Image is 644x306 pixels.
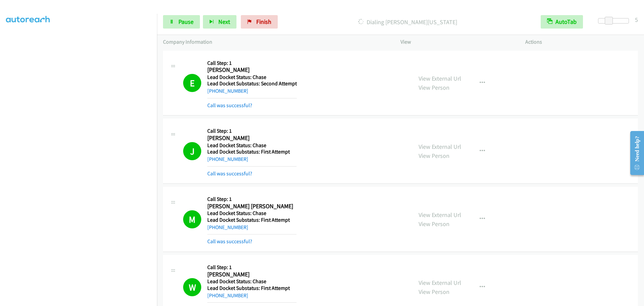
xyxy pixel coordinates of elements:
h2: [PERSON_NAME] [207,66,297,74]
h5: Lead Docket Substatus: First Attempt [207,285,297,292]
a: [PHONE_NUMBER] [207,292,248,299]
a: View Person [419,288,449,296]
a: Finish [241,15,278,29]
button: AutoTab [541,15,583,29]
h5: Call Step: 1 [207,60,297,67]
p: Actions [525,38,638,46]
a: Call was successful? [207,170,252,177]
div: 5 [635,15,638,24]
h5: Call Step: 1 [207,264,297,271]
p: View [400,38,513,46]
span: Next [218,18,230,26]
h1: J [183,142,201,160]
a: View Person [419,152,449,160]
a: Call was successful? [207,238,252,245]
a: View Person [419,220,449,228]
iframe: Resource Center [625,126,644,180]
a: View External Url [419,75,461,82]
a: View External Url [419,211,461,219]
h1: W [183,278,201,296]
h5: Lead Docket Status: Chase [207,142,297,149]
button: Next [203,15,236,29]
h2: [PERSON_NAME] [207,134,297,142]
h5: Lead Docket Substatus: First Attempt [207,148,297,155]
h5: Lead Docket Substatus: First Attempt [207,217,297,223]
a: [PHONE_NUMBER] [207,224,248,230]
h5: Lead Docket Status: Chase [207,74,297,81]
a: [PHONE_NUMBER] [207,156,248,162]
h5: Call Step: 1 [207,196,297,203]
h5: Call Step: 1 [207,128,297,134]
a: View External Url [419,279,461,287]
h1: E [183,74,201,92]
p: Company Information [163,38,388,46]
h1: M [183,210,201,228]
h5: Lead Docket Substatus: Second Attempt [207,80,297,87]
h5: Lead Docket Status: Chase [207,210,297,217]
h2: [PERSON_NAME] [207,271,297,278]
span: Finish [256,18,271,26]
span: Pause [178,18,194,26]
h5: Lead Docket Status: Chase [207,278,297,285]
a: Call was successful? [207,102,252,108]
a: View Person [419,84,449,91]
a: View External Url [419,143,461,150]
a: Pause [163,15,200,29]
p: Dialing [PERSON_NAME][US_STATE] [287,17,529,27]
a: [PHONE_NUMBER] [207,88,248,94]
h2: [PERSON_NAME] [PERSON_NAME] [207,203,297,210]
